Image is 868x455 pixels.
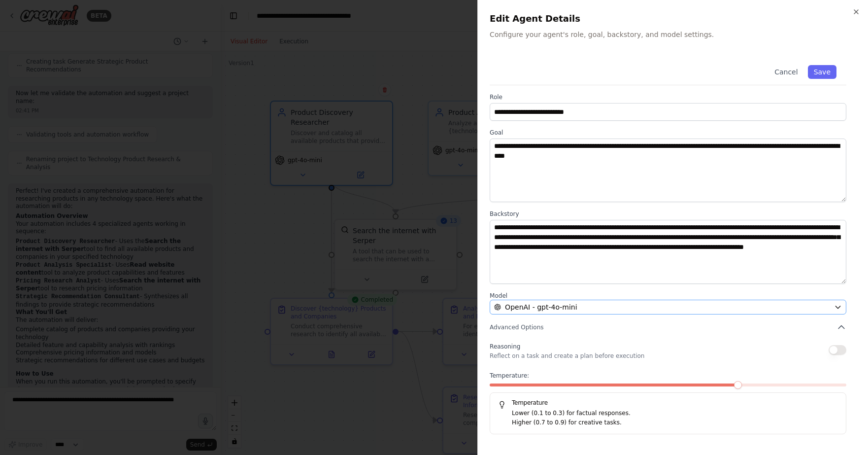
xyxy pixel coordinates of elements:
[490,300,846,315] button: OpenAI - gpt-4o-mini
[490,372,529,380] span: Temperature:
[490,343,520,350] span: Reasoning
[490,322,846,332] button: Advanced Options
[498,399,838,407] h5: Temperature
[490,323,543,331] span: Advanced Options
[490,129,846,137] label: Goal
[512,409,838,419] p: Lower (0.1 to 0.3) for factual responses.
[490,292,846,300] label: Model
[768,65,803,79] button: Cancel
[512,418,838,428] p: Higher (0.7 to 0.9) for creative tasks.
[490,210,846,218] label: Backstory
[808,65,836,79] button: Save
[505,302,577,312] span: OpenAI - gpt-4o-mini
[490,30,856,39] p: Configure your agent's role, goal, backstory, and model settings.
[490,93,846,101] label: Role
[490,352,644,360] p: Reflect on a task and create a plan before execution
[490,12,856,26] h2: Edit Agent Details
